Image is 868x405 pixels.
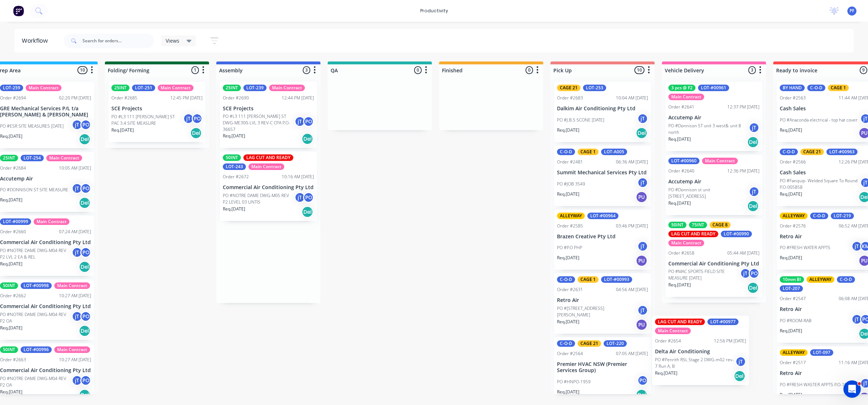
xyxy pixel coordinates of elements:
span: PF [850,8,854,14]
div: Workflow [22,37,51,45]
div: productivity [417,5,452,16]
span: Views [166,37,179,44]
input: Search for orders... [82,34,154,48]
iframe: Intercom live chat [843,380,861,398]
img: Factory [13,5,24,16]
